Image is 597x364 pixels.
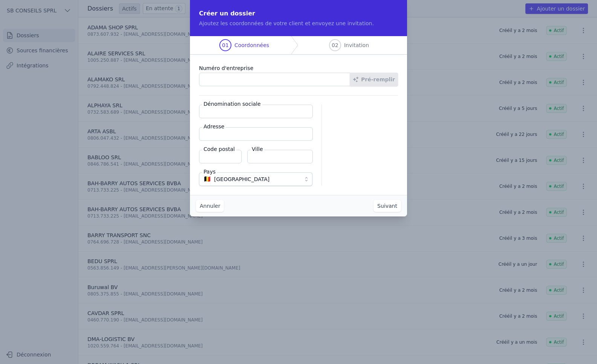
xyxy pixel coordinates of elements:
[199,172,312,186] button: 🇧🇪 [GEOGRAPHIC_DATA]
[204,177,211,181] span: 🇧🇪
[234,41,269,49] span: Coordonnées
[202,123,226,130] label: Adresse
[222,41,229,49] span: 01
[374,200,401,212] button: Suivant
[196,200,224,212] button: Annuler
[350,73,398,86] button: Pré-remplir
[190,36,407,55] nav: Progress
[332,41,338,49] span: 02
[202,145,236,153] label: Code postal
[250,145,265,153] label: Ville
[202,168,217,175] label: Pays
[199,20,398,27] p: Ajoutez les coordonnées de votre client et envoyez une invitation.
[214,175,269,184] span: [GEOGRAPHIC_DATA]
[199,9,398,18] h2: Créer un dossier
[202,100,262,108] label: Dénomination sociale
[344,41,369,49] span: Invitation
[199,64,398,73] label: Numéro d'entreprise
